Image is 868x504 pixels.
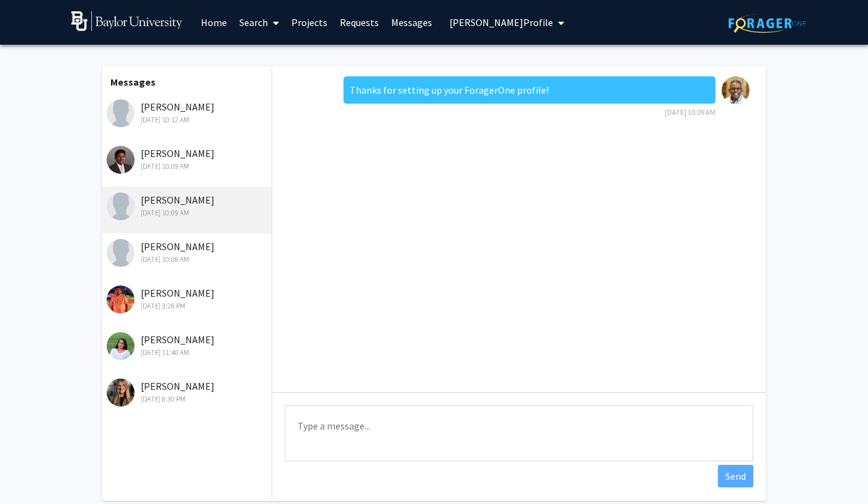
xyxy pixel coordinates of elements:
div: [PERSON_NAME] [107,146,268,172]
div: [PERSON_NAME] [107,379,268,405]
img: Anna Cooper [107,379,135,407]
a: Messages [385,1,438,44]
span: [PERSON_NAME] Profile [449,16,553,29]
a: Home [195,1,233,44]
div: [DATE] 10:09 AM [107,207,268,218]
img: ForagerOne Logo [728,14,806,33]
div: Thanks for setting up your ForagerOne profile! [343,76,715,104]
img: Dwayne Simmons [722,76,750,104]
button: Send [718,465,753,487]
img: Rohan Roy [107,286,135,313]
b: Messages [110,76,156,88]
div: [DATE] 11:40 AM [107,347,268,358]
img: Baylor University Logo [71,11,182,31]
a: Search [233,1,285,44]
img: Aislina Hudda [107,239,135,267]
div: [PERSON_NAME] [107,192,268,218]
div: [PERSON_NAME] [107,332,268,358]
span: [DATE] 10:09 AM [665,107,715,117]
div: [DATE] 10:09 AM [107,161,268,172]
div: [DATE] 10:12 AM [107,114,268,125]
a: Projects [285,1,334,44]
div: [DATE] 3:28 PM [107,300,268,312]
img: Rishika Kohli [107,332,135,360]
img: Ganga Karra [107,99,135,127]
div: [DATE] 8:30 PM [107,394,268,405]
div: [PERSON_NAME] [107,99,268,125]
textarea: Message [285,405,753,461]
img: Rethi Senthilmurugan [107,192,135,220]
img: Anishvaran Manohar [107,146,135,174]
a: Requests [334,1,385,44]
div: [DATE] 10:08 AM [107,254,268,265]
div: [PERSON_NAME] [107,286,268,312]
div: [PERSON_NAME] [107,239,268,265]
iframe: Chat [9,448,53,495]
